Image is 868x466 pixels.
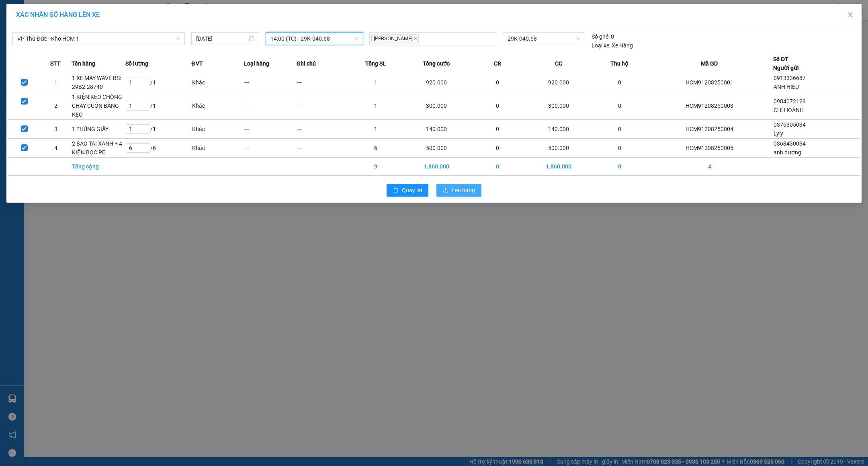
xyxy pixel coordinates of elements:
td: HCM91208250003 [646,92,773,120]
td: 0 [594,139,646,158]
td: 1 [349,92,402,120]
span: Thu hộ [610,59,628,68]
span: close [847,12,854,18]
span: STT [50,59,61,68]
td: HCM91208250005 [646,139,773,158]
td: 0 [471,73,524,92]
td: 1 [40,73,72,92]
div: Số ĐT Người gửi [773,55,799,72]
input: 12/08/2025 [196,34,247,43]
td: Khác [192,120,244,139]
span: 29K-040.68 [508,33,580,45]
span: Số ghế: [592,32,610,41]
td: Khác [192,139,244,158]
span: Lyly [774,130,783,137]
td: 1 [349,120,402,139]
span: upload [443,187,448,194]
td: 4 [646,158,773,176]
span: Quay lại [402,186,422,195]
span: 0376305034 [774,121,806,128]
span: CR [494,59,501,68]
td: / 6 [125,139,192,158]
td: 0 [594,92,646,120]
td: 1.860.000 [402,158,471,176]
td: 300.000 [402,92,471,120]
span: Ghi chú [297,59,316,68]
td: 4 [40,139,72,158]
span: Loại xe: [592,41,610,50]
td: --- [244,92,297,120]
span: Mã GD [701,59,718,68]
span: 14:00 (TC) - 29K-040.68 [270,33,358,45]
td: 140.000 [402,120,471,139]
td: 2 BAO TẢI XANH + 4 KIỆN BỌC PE [72,139,125,158]
span: 0984072129 [774,98,806,105]
span: VP Thủ Đức - Kho HCM 1 [17,33,180,45]
td: HCM91208250001 [646,73,773,92]
td: / 1 [125,92,192,120]
span: [PERSON_NAME] [371,34,419,43]
td: 1 THÙNG GIẤY [72,120,125,139]
td: --- [297,73,349,92]
td: 920.000 [524,73,594,92]
td: / 1 [125,120,192,139]
td: 1.860.000 [524,158,594,176]
td: 1 XE MÁY WAVE BS: 29B2-28740 [72,73,125,92]
td: 500.000 [402,139,471,158]
td: 300.000 [524,92,594,120]
td: 500.000 [524,139,594,158]
span: CC [555,59,562,68]
span: Số lượng [125,59,148,68]
span: ĐVT [192,59,203,68]
button: rollbackQuay lại [387,184,428,197]
td: 0 [471,158,524,176]
td: 140.000 [524,120,594,139]
td: --- [244,139,297,158]
td: --- [297,139,349,158]
div: 0 [592,32,614,41]
td: 920.000 [402,73,471,92]
td: Khác [192,92,244,120]
td: 0 [471,139,524,158]
td: --- [244,73,297,92]
td: 0 [594,158,646,176]
td: 1 KIỆN KEO CHỐNG CHÁY CUỐN BĂNG KEO [72,92,125,120]
td: Tổng cộng [72,158,125,176]
span: 0913336687 [774,75,806,81]
div: Xe Hàng [592,41,633,50]
span: 0363430034 [774,140,806,147]
span: Lên hàng [452,186,475,195]
td: --- [244,120,297,139]
td: 9 [349,158,402,176]
span: CHỊ HOÀNH [774,107,804,113]
td: 0 [594,120,646,139]
td: 1 [349,73,402,92]
td: / 1 [125,73,192,92]
span: close [414,37,418,41]
button: uploadLên hàng [436,184,481,197]
td: 0 [471,120,524,139]
td: Khác [192,73,244,92]
span: Tổng cước [423,59,450,68]
td: 3 [40,120,72,139]
td: 0 [594,73,646,92]
td: --- [297,92,349,120]
span: anh dương [774,149,801,156]
span: XÁC NHẬN SỐ HÀNG LÊN XE [16,11,100,18]
td: 6 [349,139,402,158]
td: 2 [40,92,72,120]
span: Tổng SL [365,59,386,68]
span: Loại hàng [244,59,269,68]
span: ANH HIẾU [774,84,799,90]
span: Tên hàng [72,59,95,68]
td: --- [297,120,349,139]
button: Close [839,4,862,27]
span: rollback [393,187,399,194]
td: 0 [471,92,524,120]
td: HCM91208250004 [646,120,773,139]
